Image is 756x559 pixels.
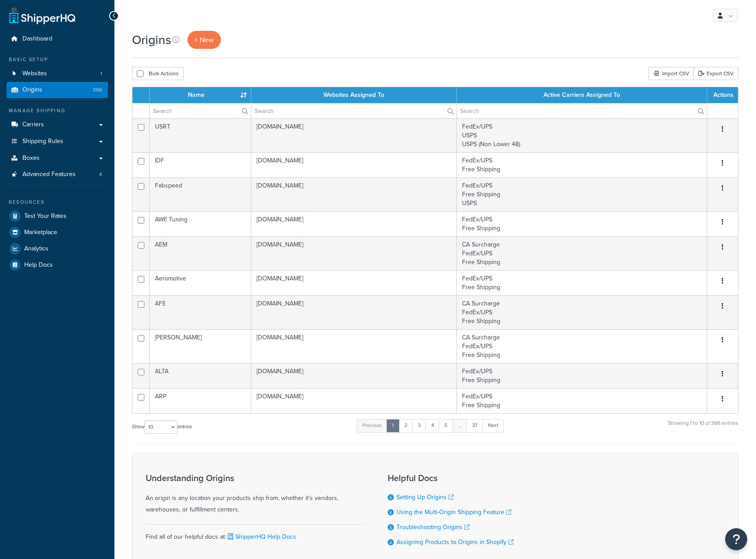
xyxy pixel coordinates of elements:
[452,419,467,432] a: …
[150,87,251,103] th: Name : activate to sort column ascending
[22,154,40,162] span: Boxes
[146,473,366,515] div: An origin is any location your products ship from, whether it's vendors, warehouses, or fulfillme...
[251,87,457,103] th: Websites Assigned To
[24,213,66,220] span: Test Your Rates
[132,420,192,434] label: Show entries
[251,211,457,236] td: [DOMAIN_NAME]
[7,82,108,98] li: Origins
[7,166,108,183] li: Advanced Features
[150,236,251,270] td: AEM
[7,56,108,63] div: Basic Setup
[396,508,511,517] a: Using the Multi-Origin Shipping Feature
[24,261,53,269] span: Help Docs
[7,31,108,47] a: Dashboard
[22,138,63,145] span: Shipping Rules
[22,121,44,129] span: Carriers
[457,236,707,270] td: CA Surcharge FedEx/UPS Free Shipping
[150,152,251,177] td: IDF
[457,388,707,413] td: FedEx/UPS Free Shipping
[457,103,707,118] input: Search
[150,388,251,413] td: ARP
[668,418,738,437] div: Showing 1 to 10 of 366 entries
[725,528,747,550] button: Open Resource Center
[24,229,57,236] span: Marketplace
[457,295,707,329] td: CA Surcharge FedEx/UPS Free Shipping
[7,133,108,150] a: Shipping Rules
[251,270,457,295] td: [DOMAIN_NAME]
[251,236,457,270] td: [DOMAIN_NAME]
[412,419,426,432] a: 3
[93,86,102,94] span: 366
[7,117,108,133] li: Carriers
[386,419,400,432] a: 1
[150,270,251,295] td: Aeromotive
[7,224,108,240] a: Marketplace
[388,473,514,483] h3: Helpful Docs
[22,171,76,178] span: Advanced Features
[132,31,171,48] h1: Origins
[251,118,457,152] td: [DOMAIN_NAME]
[396,537,514,547] a: Assigning Products to Origins in Shopify
[396,493,454,502] a: Setting Up Origins
[7,241,108,257] a: Analytics
[7,150,108,166] a: Boxes
[150,363,251,388] td: ALTA
[187,31,221,49] a: + New
[150,118,251,152] td: USRT
[482,419,504,432] a: Next
[150,103,251,118] input: Search
[22,35,52,43] span: Dashboard
[457,177,707,211] td: FedEx/UPS Free Shipping USPS
[457,211,707,236] td: FedEx/UPS Free Shipping
[7,208,108,224] a: Test Your Rates
[251,329,457,363] td: [DOMAIN_NAME]
[150,211,251,236] td: AWE Tuning
[22,86,42,94] span: Origins
[457,152,707,177] td: FedEx/UPS Free Shipping
[7,199,108,206] div: Resources
[649,67,694,80] div: Import CSV
[7,166,108,183] a: Advanced Features 4
[22,70,47,77] span: Websites
[251,295,457,329] td: [DOMAIN_NAME]
[7,257,108,273] a: Help Docs
[150,177,251,211] td: Fabspeed
[457,363,707,388] td: FedEx/UPS Free Shipping
[150,329,251,363] td: [PERSON_NAME]
[457,329,707,363] td: CA Surcharge FedEx/UPS Free Shipping
[251,152,457,177] td: [DOMAIN_NAME]
[426,419,440,432] a: 4
[396,522,470,532] a: Troubleshooting Origins
[7,66,108,82] li: Websites
[7,107,108,114] div: Manage Shipping
[457,270,707,295] td: FedEx/UPS Free Shipping
[251,388,457,413] td: [DOMAIN_NAME]
[251,177,457,211] td: [DOMAIN_NAME]
[24,245,48,253] span: Analytics
[150,295,251,329] td: AFE
[457,118,707,152] td: FedEx/UPS USPS USPS (Non Lower 48)
[694,67,738,80] a: Export CSV
[466,419,483,432] a: 37
[7,82,108,98] a: Origins 366
[9,7,75,24] a: ShipperHQ Home
[226,532,296,541] a: ShipperHQ Help Docs
[132,67,183,80] button: Bulk Actions
[251,103,456,118] input: Search
[146,473,366,483] h3: Understanding Origins
[707,87,738,103] th: Actions
[399,419,413,432] a: 2
[144,420,177,434] select: Showentries
[457,87,707,103] th: Active Carriers Assigned To
[251,363,457,388] td: [DOMAIN_NAME]
[100,70,102,77] span: 1
[7,66,108,82] a: Websites 1
[356,419,387,432] a: Previous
